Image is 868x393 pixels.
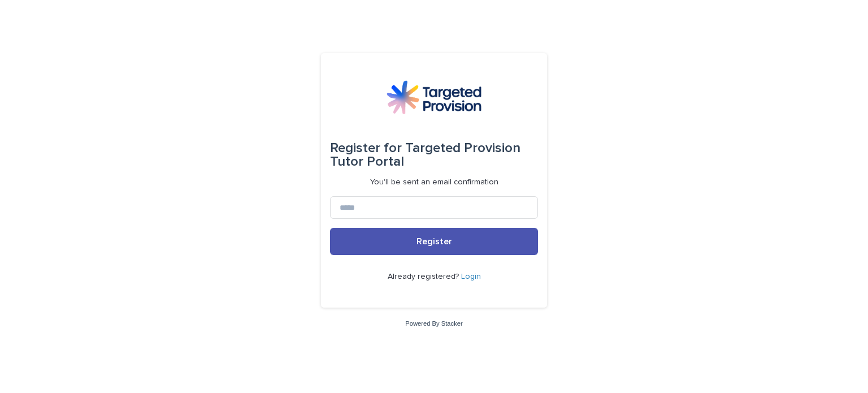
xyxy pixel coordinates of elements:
[330,132,538,178] div: Targeted Provision Tutor Portal
[388,273,461,280] span: Already registered?
[387,80,481,114] img: M5nRWzHhSzIhMunXDL62
[330,228,538,255] button: Register
[370,178,498,187] p: You'll be sent an email confirmation
[330,141,402,155] span: Register for
[405,320,462,327] a: Powered By Stacker
[416,237,452,246] span: Register
[461,273,481,280] a: Login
